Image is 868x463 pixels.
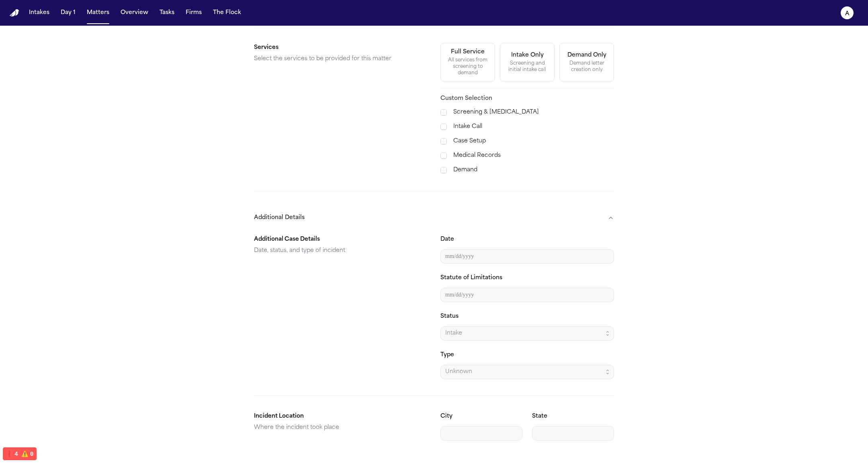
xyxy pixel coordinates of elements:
button: Day 1 [57,6,79,20]
label: City [440,413,452,419]
div: Full Service [451,48,485,56]
a: Home [10,9,19,17]
label: Medical Records [453,151,614,160]
button: Intake [440,326,614,341]
label: Demand [453,165,614,175]
button: The Flock [210,6,244,20]
h2: Additional Case Details [254,235,428,244]
label: Intake Call [453,122,614,132]
div: Additional Details [254,228,614,447]
label: Status [440,313,459,319]
p: Where the incident took place [254,423,428,433]
label: State [532,413,547,419]
button: Demand OnlyDemand letter creation only [559,43,614,81]
label: Statute of Limitations [440,275,502,281]
p: Select the services to be provided for this matter [254,54,428,64]
img: Finch Logo [10,9,19,17]
button: Full ServiceAll services from screening to demand [440,43,495,81]
h3: Custom Selection [440,95,614,103]
div: Demand Only [567,51,606,59]
label: Case Setup [453,136,614,146]
label: Type [440,352,454,358]
p: Date, status, and type of incident [254,246,428,256]
label: Screening & [MEDICAL_DATA] [453,108,614,117]
button: Unknown [440,365,614,379]
button: Intake OnlyScreening and initial intake call [500,43,555,81]
button: Overview [117,6,151,20]
button: Matters [84,6,113,20]
button: Intakes [26,6,53,20]
div: Screening and initial intake call [505,60,549,73]
h2: Services [254,43,428,53]
div: All services from screening to demand [446,57,490,76]
label: Date [440,236,454,242]
button: Tasks [156,6,178,20]
div: Demand letter creation only [565,60,609,73]
span: Unknown [445,367,472,377]
button: Additional Details [254,207,614,228]
span: Intake [445,329,462,338]
button: Firms [182,6,205,20]
div: Intake Only [511,51,544,59]
h2: Incident Location [254,412,428,421]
